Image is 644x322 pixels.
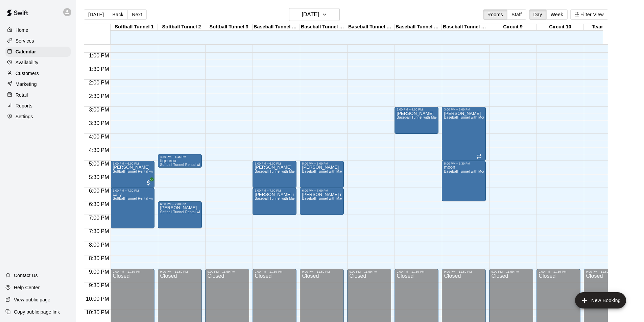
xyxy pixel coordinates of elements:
button: [DATE] [84,9,108,20]
button: Staff [507,9,526,20]
div: 6:00 PM – 7:00 PM [255,189,294,192]
p: Marketing [16,81,37,88]
p: Contact Us [14,272,38,279]
div: 5:00 PM – 6:30 PM [444,162,484,165]
div: 9:00 PM – 11:59 PM [160,270,200,273]
span: 3:30 PM [87,120,111,126]
div: Baseball Tunnel 8 (Mound) [442,24,489,30]
a: Marketing [5,79,71,89]
div: 9:00 PM – 11:59 PM [255,270,294,273]
div: 9:00 PM – 11:59 PM [397,270,436,273]
div: 4:45 PM – 5:15 PM: figeuroa [158,154,202,168]
div: 5:00 PM – 6:00 PM [113,162,152,165]
div: 3:00 PM – 4:00 PM [397,108,436,111]
div: 6:00 PM – 7:00 PM: hess rancho [300,188,344,215]
div: 6:30 PM – 7:30 PM: chacon [158,201,202,228]
p: Home [16,27,28,33]
button: add [575,292,626,308]
a: Customers [5,68,71,78]
p: Availability [16,59,39,66]
p: Customers [16,70,39,77]
p: View public page [14,296,50,303]
div: Services [5,36,71,46]
div: 3:00 PM – 5:00 PM: donnie [442,107,486,161]
span: 9:30 PM [87,282,111,288]
div: Baseball Tunnel 4 (Machine) [253,24,300,30]
span: 4:00 PM [87,134,111,140]
div: 9:00 PM – 11:59 PM [113,270,152,273]
span: 5:00 PM [87,161,111,167]
div: 9:00 PM – 11:59 PM [349,270,389,273]
p: Calendar [16,48,36,55]
p: Copy public page link [14,308,60,315]
div: 9:00 PM – 11:59 PM [586,270,626,273]
span: 1:30 PM [87,66,111,72]
a: Calendar [5,47,71,57]
span: Baseball Tunnel with Machine [302,170,350,173]
span: Softball Tunnel Rental with Machine [160,163,218,167]
span: 5:30 PM [87,174,111,180]
button: Rooms [483,9,507,20]
div: 6:00 PM – 7:00 PM: hess rancho [253,188,296,215]
h6: [DATE] [302,10,319,19]
span: Baseball Tunnel with Machine [255,197,303,200]
div: Softball Tunnel 2 [158,24,205,30]
span: Recurring event [476,154,482,159]
span: 10:00 PM [84,296,111,302]
span: 4:30 PM [87,147,111,153]
button: Filter View [570,9,608,20]
p: Retail [16,92,28,98]
button: Week [546,9,568,20]
span: 7:30 PM [87,228,111,234]
div: 9:00 PM – 11:59 PM [302,270,342,273]
span: Baseball Tunnel with Mound [444,116,489,119]
span: Baseball Tunnel with Machine [397,116,445,119]
div: Baseball Tunnel 5 (Machine) [300,24,347,30]
span: 2:00 PM [87,80,111,85]
a: Reports [5,101,71,111]
div: Baseball Tunnel 6 (Machine) [347,24,395,30]
div: 6:30 PM – 7:30 PM [160,202,200,206]
span: 6:00 PM [87,188,111,194]
div: 9:00 PM – 11:59 PM [539,270,578,273]
div: 5:00 PM – 6:30 PM: moon [442,161,486,201]
div: 9:00 PM – 11:59 PM [444,270,484,273]
div: Softball Tunnel 3 [205,24,253,30]
a: Home [5,25,71,35]
span: Softball Tunnel Rental with Machine [113,170,170,173]
span: 10:30 PM [84,309,111,315]
div: Softball Tunnel 1 [111,24,158,30]
div: 5:00 PM – 6:00 PM: TAYLOR GRACE [300,161,344,188]
span: 8:00 PM [87,242,111,248]
div: 6:00 PM – 7:30 PM [113,189,152,192]
div: 5:00 PM – 6:00 PM: Melissa Nelson [111,161,154,188]
span: Baseball Tunnel with Mound [444,170,489,173]
div: 3:00 PM – 5:00 PM [444,108,484,111]
div: 6:00 PM – 7:00 PM [302,189,342,192]
div: Team Room 1 [584,24,631,30]
span: Baseball Tunnel with Machine [255,170,303,173]
div: Baseball Tunnel 7 (Mound/Machine) [395,24,442,30]
button: Next [127,9,146,20]
p: Reports [16,102,32,109]
div: 4:45 PM – 5:15 PM [160,155,200,158]
span: 6:30 PM [87,201,111,207]
button: [DATE] [289,8,340,21]
span: 2:30 PM [87,93,111,99]
span: Baseball Tunnel with Machine [302,197,350,200]
div: 5:00 PM – 6:00 PM [302,162,342,165]
a: Availability [5,57,71,68]
a: Settings [5,112,71,122]
p: Services [16,38,34,44]
span: 8:30 PM [87,255,111,261]
span: 7:00 PM [87,215,111,221]
span: 9:00 PM [87,269,111,275]
p: Help Center [14,284,40,291]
